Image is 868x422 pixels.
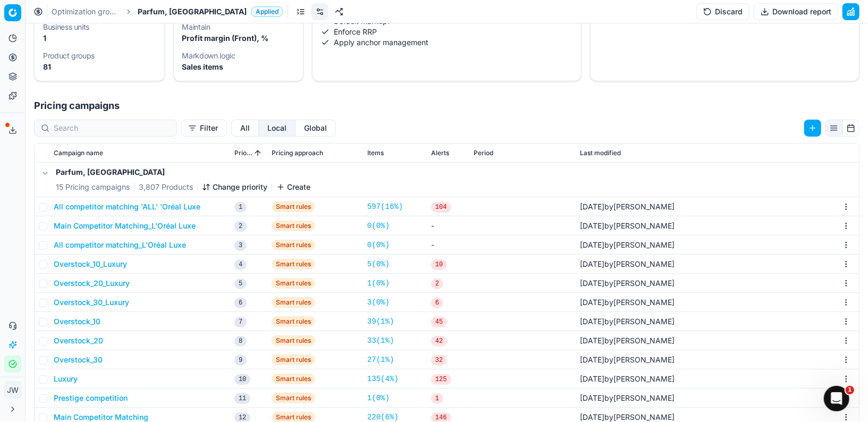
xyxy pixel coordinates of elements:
[54,393,128,403] button: Prestige competition
[580,201,675,212] div: by [PERSON_NAME]
[431,298,443,308] span: 6
[272,278,315,289] span: Smart rules
[138,6,283,17] span: Parfum, [GEOGRAPHIC_DATA]Applied
[754,3,838,20] button: Download report
[580,374,604,383] span: [DATE]
[580,149,621,157] span: Last modified
[234,221,247,232] span: 2
[234,149,252,157] span: Priority
[580,412,604,421] span: [DATE]
[431,202,451,213] span: 104
[43,33,46,43] strong: 1
[580,221,604,230] span: [DATE]
[182,52,295,60] dt: Markdown logic
[52,6,283,17] nav: breadcrumb
[427,235,469,255] td: -
[367,335,394,346] a: 33(1%)
[26,98,868,113] h1: Pricing campaigns
[43,52,156,60] dt: Product groups
[272,201,315,212] span: Smart rules
[182,23,295,31] dt: Maintain
[580,278,675,289] div: by [PERSON_NAME]
[54,201,200,212] button: All competitor matching 'ALL' 'Oréal Luxe
[431,355,447,366] span: 32
[54,221,196,231] button: Main Competitor Matching_L'Oréal Luxe
[367,316,394,327] a: 39(1%)
[580,355,604,364] span: [DATE]
[54,278,130,289] button: Overstock_20_Luxury
[272,335,315,346] span: Smart rules
[5,382,21,398] span: JW
[367,149,384,157] span: Items
[54,374,78,384] button: Luxury
[4,382,21,399] button: JW
[296,120,336,137] button: global
[272,221,315,231] span: Smart rules
[56,167,310,178] h5: Parfum, [GEOGRAPHIC_DATA]
[580,317,604,326] span: [DATE]
[272,355,315,365] span: Smart rules
[367,374,399,384] a: 135(4%)
[234,298,247,308] span: 6
[52,6,120,17] a: Optimization groups
[54,240,186,250] button: All competitor matching_L'Oréal Luxe
[580,240,604,249] span: [DATE]
[234,374,250,385] span: 10
[580,297,675,308] div: by [PERSON_NAME]
[56,182,130,192] span: 15 Pricing campaigns
[580,202,604,211] span: [DATE]
[431,374,451,385] span: 125
[231,120,259,137] button: all
[367,259,390,269] a: 5(0%)
[431,278,443,289] span: 2
[54,123,170,133] input: Search
[54,149,103,157] span: Campaign name
[367,240,390,250] a: 0(0%)
[580,278,604,288] span: [DATE]
[367,221,390,231] a: 0(0%)
[367,297,390,308] a: 3(0%)
[54,297,129,308] button: Overstock_30_Luxury
[272,316,315,327] span: Smart rules
[54,259,127,269] button: Overstock_10_Luxury
[234,317,247,327] span: 7
[202,182,267,192] button: Change priority
[580,221,675,231] div: by [PERSON_NAME]
[367,278,390,289] a: 1(0%)
[696,3,749,20] button: Discard
[580,259,604,268] span: [DATE]
[138,6,247,17] span: Parfum, [GEOGRAPHIC_DATA]
[272,393,315,403] span: Smart rules
[580,240,675,250] div: by [PERSON_NAME]
[431,317,447,327] span: 45
[234,259,247,270] span: 4
[54,355,103,365] button: Overstock_30
[272,374,315,384] span: Smart rules
[580,355,675,365] div: by [PERSON_NAME]
[427,216,469,235] td: -
[182,62,224,71] strong: Sales items
[234,336,247,347] span: 8
[181,120,227,137] button: Filter
[367,201,403,212] a: 597(16%)
[580,259,675,269] div: by [PERSON_NAME]
[43,62,51,71] strong: 81
[259,120,296,137] button: local
[234,355,247,366] span: 9
[234,393,250,404] span: 11
[580,335,675,346] div: by [PERSON_NAME]
[580,298,604,307] span: [DATE]
[272,259,315,269] span: Smart rules
[272,240,315,250] span: Smart rules
[234,202,247,213] span: 1
[276,182,310,192] button: Create
[431,149,449,157] span: Alerts
[54,316,100,327] button: Overstock_10
[272,149,323,157] span: Pricing approach
[431,336,447,347] span: 42
[139,182,193,192] span: 3,807 Products
[367,355,394,365] a: 27(1%)
[431,259,447,270] span: 10
[846,386,854,394] span: 1
[580,393,604,402] span: [DATE]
